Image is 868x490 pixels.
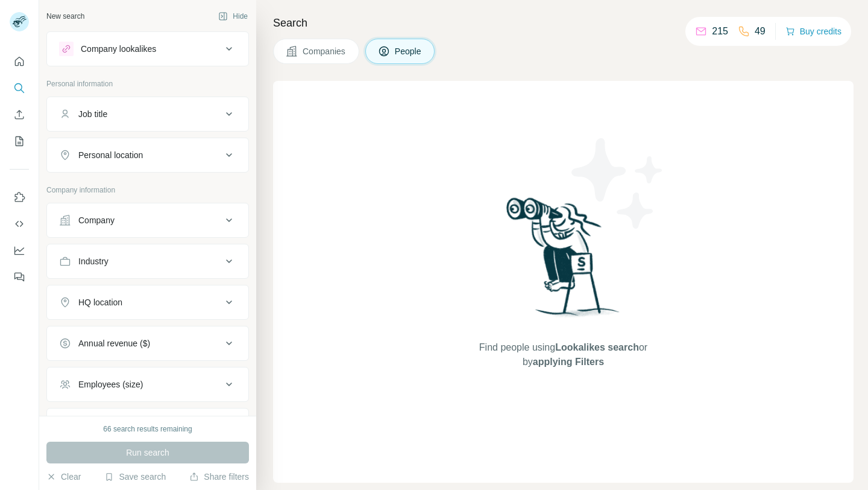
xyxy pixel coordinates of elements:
p: Personal information [46,78,249,89]
button: My lists [10,130,29,152]
button: Feedback [10,266,29,288]
button: Share filters [189,471,249,483]
span: applying Filters [533,357,604,367]
span: Lookalikes search [555,342,639,352]
div: Company lookalikes [81,43,156,55]
div: Personal location [78,149,143,161]
button: Technologies [47,411,248,440]
button: Hide [210,7,256,25]
span: Find people using or by [467,340,659,369]
button: Employees (size) [47,370,248,399]
button: Company [47,206,248,235]
button: HQ location [47,288,248,317]
div: 66 search results remaining [103,424,192,434]
button: Use Surfe on LinkedIn [10,186,29,208]
button: Annual revenue ($) [47,329,248,358]
button: Save search [104,471,166,483]
button: Industry [47,247,248,276]
button: Dashboard [10,240,29,261]
button: Job title [47,100,248,129]
div: Job title [78,108,107,120]
button: Search [10,77,29,99]
div: HQ location [78,296,122,308]
span: Companies [303,45,347,57]
span: People [395,45,423,57]
button: Buy credits [785,23,841,40]
p: Company information [46,185,249,196]
button: Enrich CSV [10,104,29,126]
div: Employees (size) [78,378,143,390]
button: Company lookalikes [47,34,248,63]
div: Annual revenue ($) [78,337,150,349]
button: Use Surfe API [10,213,29,235]
div: New search [46,11,84,22]
p: 215 [712,24,728,39]
img: Surfe Illustration - Stars [564,129,672,238]
button: Personal location [47,141,248,170]
button: Quick start [10,51,29,72]
p: 49 [755,24,766,39]
button: Clear [46,471,81,483]
img: Surfe Illustration - Woman searching with binoculars [501,194,626,329]
div: Company [78,214,115,226]
div: Industry [78,255,108,267]
h4: Search [273,14,854,31]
